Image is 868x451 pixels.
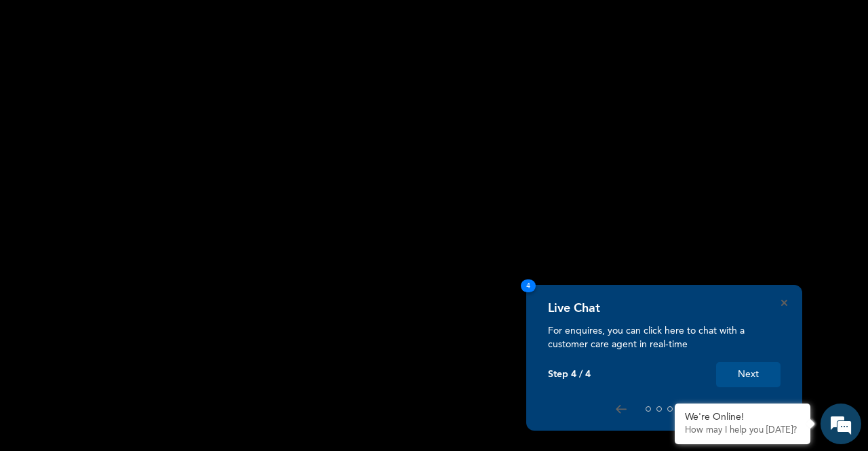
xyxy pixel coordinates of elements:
[548,369,591,380] p: Step 4 / 4
[685,425,800,436] p: How may I help you today?
[781,300,787,306] button: Close
[685,412,800,423] div: We're Online!
[548,301,600,316] h4: Live Chat
[716,362,781,387] button: Next
[521,279,536,292] span: 4
[548,324,781,351] p: For enquires, you can click here to chat with a customer care agent in real-time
